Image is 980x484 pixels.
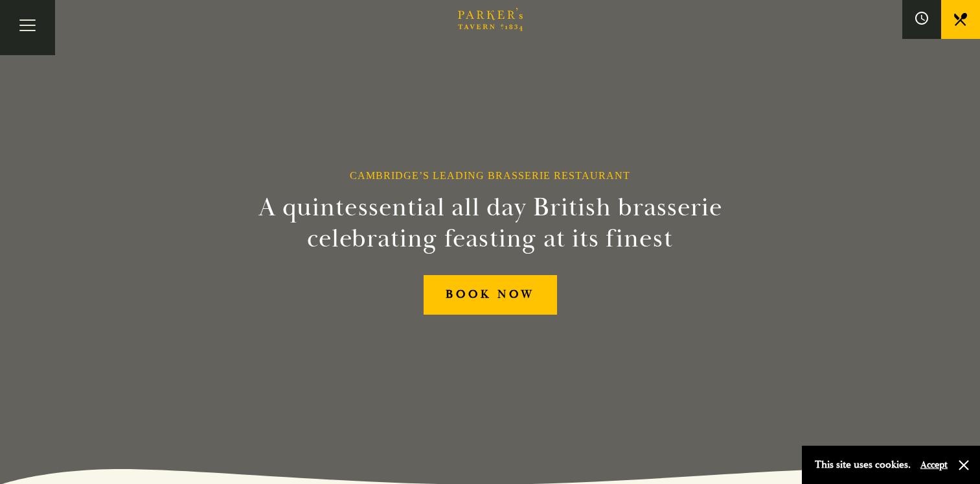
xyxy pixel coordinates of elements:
button: Accept [920,459,948,471]
button: Close and accept [957,459,970,472]
p: This site uses cookies. [815,455,911,474]
h2: A quintessential all day British brasserie celebrating feasting at its finest [195,192,786,254]
h1: Cambridge’s Leading Brasserie Restaurant [350,169,630,182]
a: BOOK NOW [424,275,557,315]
